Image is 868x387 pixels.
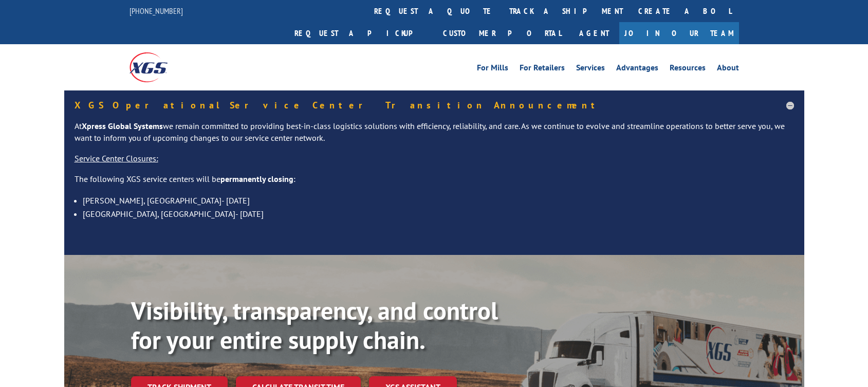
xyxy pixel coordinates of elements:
[130,6,183,16] a: [PHONE_NUMBER]
[220,174,293,184] strong: permanently closing
[131,294,498,356] b: Visibility, transparency, and control for your entire supply chain.
[75,173,794,194] p: The following XGS service centers will be :
[616,64,658,75] a: Advantages
[287,22,435,44] a: Request a pickup
[75,120,794,153] p: At we remain committed to providing best-in-class logistics solutions with efficiency, reliabilit...
[82,121,163,131] strong: Xpress Global Systems
[75,101,794,110] h5: XGS Operational Service Center Transition Announcement
[569,22,619,44] a: Agent
[435,22,569,44] a: Customer Portal
[619,22,739,44] a: Join Our Team
[520,64,565,75] a: For Retailers
[75,153,158,163] u: Service Center Closures:
[670,64,706,75] a: Resources
[83,207,794,220] li: [GEOGRAPHIC_DATA], [GEOGRAPHIC_DATA]- [DATE]
[717,64,739,75] a: About
[576,64,605,75] a: Services
[477,64,508,75] a: For Mills
[83,194,794,207] li: [PERSON_NAME], [GEOGRAPHIC_DATA]- [DATE]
